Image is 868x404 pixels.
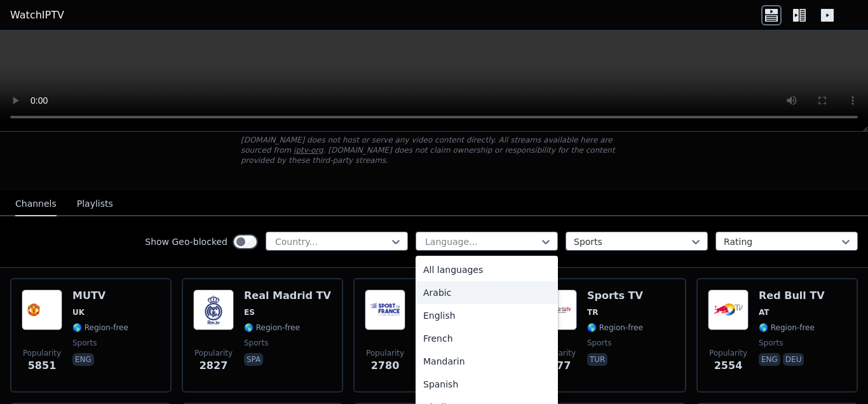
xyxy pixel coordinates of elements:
[15,192,57,216] button: Channels
[145,235,227,248] label: Show Geo-blocked
[759,323,815,333] span: 🌎 Region-free
[416,304,558,327] div: English
[200,358,228,373] span: 2827
[587,307,598,317] span: TR
[244,289,331,302] h6: Real Madrid TV
[759,289,825,302] h6: Red Bull TV
[587,338,611,348] span: sports
[244,323,300,333] span: 🌎 Region-free
[28,358,57,373] span: 5851
[587,353,607,366] p: tur
[244,353,263,366] p: spa
[416,373,558,396] div: Spanish
[194,348,233,358] span: Popularity
[416,350,558,373] div: Mandarin
[709,348,747,358] span: Popularity
[77,192,113,216] button: Playlists
[244,338,268,348] span: sports
[193,289,234,330] img: Real Madrid TV
[416,281,558,304] div: Arabic
[587,323,643,333] span: 🌎 Region-free
[22,289,62,330] img: MUTV
[783,353,804,366] p: deu
[10,8,64,23] a: WatchIPTV
[714,358,743,373] span: 2554
[416,258,558,281] div: All languages
[759,353,780,366] p: eng
[587,289,643,302] h6: Sports TV
[366,348,404,358] span: Popularity
[371,358,400,373] span: 2780
[72,323,128,333] span: 🌎 Region-free
[241,135,627,165] p: [DOMAIN_NAME] does not host or serve any video content directly. All streams available here are s...
[708,289,749,330] img: Red Bull TV
[416,327,558,350] div: French
[759,307,770,317] span: AT
[72,289,128,302] h6: MUTV
[23,348,61,358] span: Popularity
[72,353,94,366] p: eng
[759,338,783,348] span: sports
[72,338,97,348] span: sports
[72,307,85,317] span: UK
[365,289,405,330] img: Sport en France
[244,307,255,317] span: ES
[294,146,323,155] a: iptv-org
